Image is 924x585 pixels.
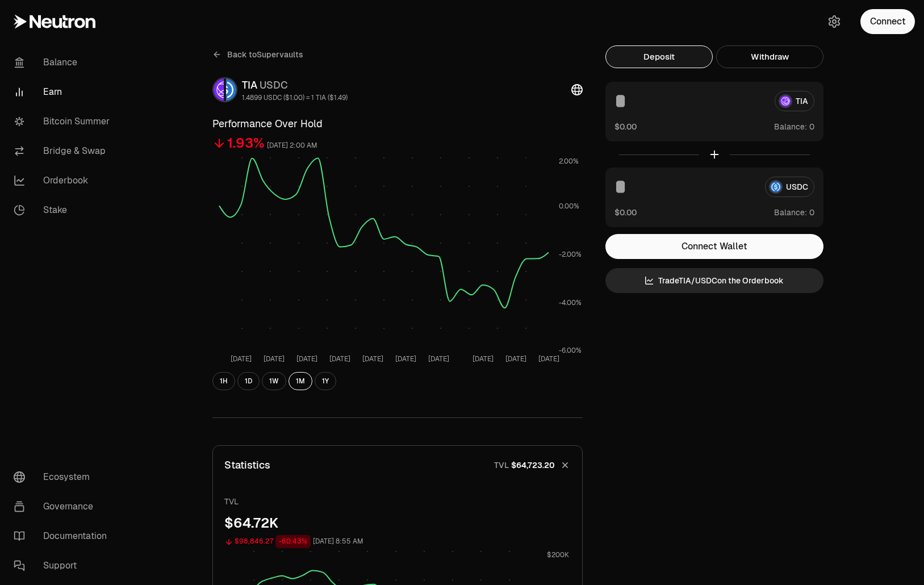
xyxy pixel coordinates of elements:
[5,462,123,492] a: Ecosystem
[5,166,123,195] a: Orderbook
[5,48,123,77] a: Balance
[213,446,582,484] button: StatisticsTVL$64,723.20
[289,372,312,390] button: 1M
[614,206,637,218] button: $0.00
[559,250,582,259] tspan: -2.00%
[362,354,383,363] tspan: [DATE]
[5,551,123,580] a: Support
[605,45,713,68] button: Deposit
[614,120,637,132] button: $0.00
[860,9,915,34] button: Connect
[716,45,823,68] button: Withdraw
[224,457,270,473] p: Statistics
[267,139,317,152] div: [DATE] 2:00 AM
[5,492,123,521] a: Governance
[5,195,123,225] a: Stake
[774,207,807,218] span: Balance:
[262,372,286,390] button: 1W
[226,78,236,101] img: USDC Logo
[227,49,303,60] span: Back to Supervaults
[242,77,348,93] div: TIA
[227,134,265,152] div: 1.93%
[559,202,579,211] tspan: 0.00%
[428,354,449,363] tspan: [DATE]
[511,459,555,471] span: $64,723.20
[559,346,582,355] tspan: -6.00%
[5,107,123,136] a: Bitcoin Summer
[224,496,571,507] p: TVL
[275,535,311,548] div: -60.43%
[212,116,583,132] h3: Performance Over Hold
[315,372,336,390] button: 1Y
[224,514,571,532] div: $64.72K
[260,78,288,91] span: USDC
[395,354,416,363] tspan: [DATE]
[559,298,582,307] tspan: -4.00%
[231,354,252,363] tspan: [DATE]
[538,354,559,363] tspan: [DATE]
[237,372,260,390] button: 1D
[214,78,224,101] img: TIA Logo
[505,354,526,363] tspan: [DATE]
[296,354,317,363] tspan: [DATE]
[494,459,509,471] p: TVL
[774,121,807,132] span: Balance:
[5,521,123,551] a: Documentation
[329,354,350,363] tspan: [DATE]
[605,268,823,293] a: TradeTIA/USDCon the Orderbook
[242,93,348,102] div: 1.4899 USDC ($1.00) = 1 TIA ($1.49)
[5,77,123,107] a: Earn
[212,372,235,390] button: 1H
[235,535,273,548] div: $98,846.27
[5,136,123,166] a: Bridge & Swap
[472,354,493,363] tspan: [DATE]
[559,157,579,166] tspan: 2.00%
[547,550,569,559] tspan: $200K
[212,45,303,64] a: Back toSupervaults
[313,535,363,548] div: [DATE] 8:55 AM
[605,234,823,259] button: Connect Wallet
[264,354,285,363] tspan: [DATE]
